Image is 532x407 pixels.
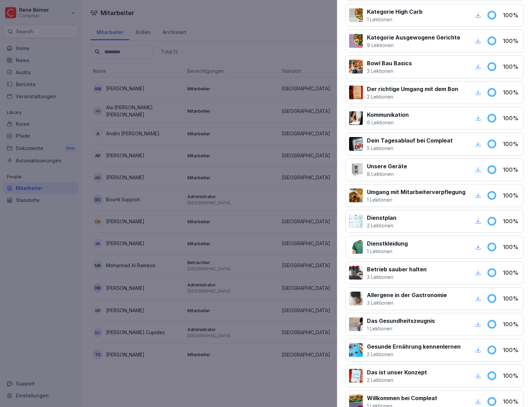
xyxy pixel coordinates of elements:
[367,162,407,170] p: Unsere Geräte
[367,170,407,178] p: 8 Lektionen
[367,59,412,67] p: Bowl Bau Basics
[367,16,423,23] p: 1 Lektionen
[367,196,465,203] p: 1 Lektionen
[367,317,435,325] p: Das Gesundheitszeugnis
[367,42,460,49] p: 9 Lektionen
[503,11,520,19] p: 100 %
[503,140,520,148] p: 100 %
[503,166,520,174] p: 100 %
[503,269,520,277] p: 100 %
[503,217,520,225] p: 100 %
[367,33,460,42] p: Kategorie Ausgewogene Gerichte
[367,273,427,281] p: 3 Lektionen
[367,239,408,248] p: Dienstkleidung
[503,88,520,97] p: 100 %
[503,37,520,45] p: 100 %
[503,397,520,406] p: 100 %
[367,8,423,16] p: Kategorie High Carb
[367,291,447,299] p: Allergene in der Gastronomie
[367,394,437,402] p: Willkommen bei Compleat
[367,325,435,332] p: 1 Lektionen
[367,299,447,306] p: 3 Lektionen
[367,145,453,152] p: 5 Lektionen
[367,136,453,145] p: Dein Tagesablauf bei Compleat
[503,294,520,303] p: 100 %
[367,214,396,222] p: Dienstplan
[503,372,520,380] p: 100 %
[367,111,409,119] p: Kommunikation
[367,265,427,273] p: Betrieb sauber halten
[367,85,458,93] p: Der richtige Umgang mit dem Bon
[367,368,427,376] p: Das ist unser Konzept
[367,351,461,358] p: 2 Lektionen
[367,222,396,229] p: 2 Lektionen
[503,191,520,200] p: 100 %
[367,93,458,100] p: 2 Lektionen
[503,346,520,354] p: 100 %
[503,320,520,328] p: 100 %
[367,376,427,384] p: 2 Lektionen
[367,188,465,196] p: Umgang mit Mitarbeiterverpflegung
[503,63,520,71] p: 100 %
[367,67,412,75] p: 3 Lektionen
[367,248,408,255] p: 1 Lektionen
[367,342,461,351] p: Gesunde Ernährung kennenlernen
[503,114,520,122] p: 100 %
[367,119,409,126] p: 6 Lektionen
[503,243,520,251] p: 100 %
